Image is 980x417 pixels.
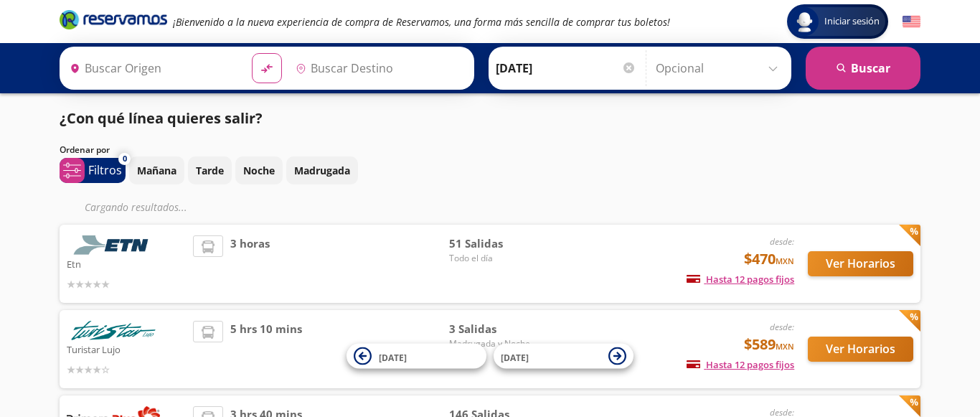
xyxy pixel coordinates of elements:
p: Madrugada [294,163,350,178]
button: Buscar [806,47,920,90]
em: Cargando resultados ... [85,200,187,214]
span: 3 horas [230,235,270,292]
input: Elegir Fecha [496,50,636,86]
button: 0Filtros [60,158,126,183]
p: Etn [67,255,186,272]
span: $470 [744,248,794,270]
span: Madrugada y Noche [449,337,550,350]
span: 3 Salidas [449,321,550,337]
input: Buscar Origen [64,50,240,86]
img: Etn [67,235,160,255]
button: English [903,13,920,31]
span: [DATE] [379,351,407,363]
button: Madrugada [286,156,358,184]
button: Noche [235,156,283,184]
button: Mañana [129,156,184,184]
em: desde: [770,235,794,248]
span: Hasta 12 pagos fijos [687,273,794,286]
input: Buscar Destino [290,50,466,86]
span: $589 [744,334,794,355]
em: desde: [770,321,794,333]
button: Ver Horarios [808,337,913,362]
img: Turistar Lujo [67,321,160,340]
input: Opcional [656,50,784,86]
p: Turistar Lujo [67,340,186,357]
span: Iniciar sesión [819,14,885,29]
em: ¡Bienvenido a la nueva experiencia de compra de Reservamos, una forma más sencilla de comprar tus... [173,15,670,29]
p: Noche [243,163,275,178]
p: Tarde [196,163,224,178]
span: [DATE] [501,351,529,363]
p: Ordenar por [60,144,110,156]
span: 51 Salidas [449,235,550,252]
span: Hasta 12 pagos fijos [687,358,794,371]
span: 0 [123,153,127,165]
small: MXN [776,256,794,266]
a: Brand Logo [60,9,167,34]
p: Mañana [137,163,176,178]
p: Filtros [88,161,122,179]
button: [DATE] [347,344,486,369]
span: Todo el día [449,252,550,265]
p: ¿Con qué línea quieres salir? [60,108,263,129]
button: Tarde [188,156,232,184]
small: MXN [776,341,794,352]
span: 5 hrs 10 mins [230,321,302,378]
button: Ver Horarios [808,251,913,276]
i: Brand Logo [60,9,167,30]
button: [DATE] [494,344,633,369]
